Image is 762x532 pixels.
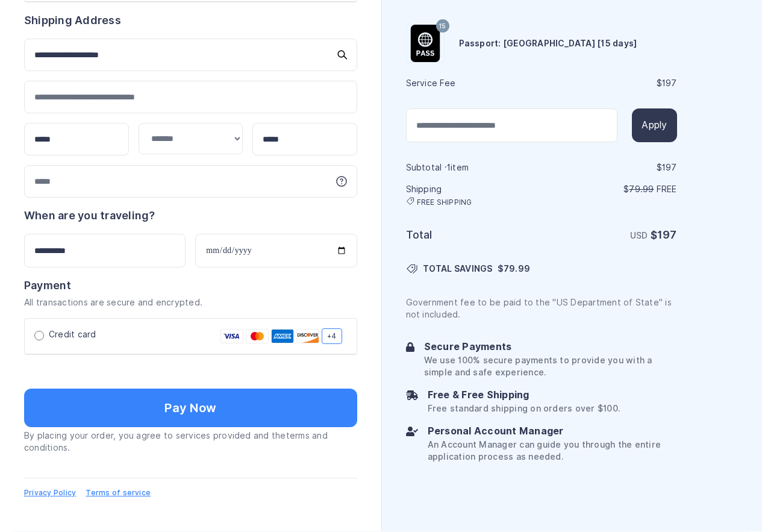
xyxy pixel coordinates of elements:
span: 197 [662,163,677,172]
span: 1 [447,163,451,172]
span: TOTAL SAVINGS [423,263,493,275]
a: Privacy Policy [24,488,76,498]
span: 79.99 [504,264,530,274]
h6: Free & Free Shipping [428,388,620,402]
div: $ [543,77,677,89]
button: Apply [632,108,676,142]
img: Mastercard [246,328,269,344]
img: Product Name [407,25,444,62]
p: All transactions are secure and encrypted. [24,296,357,308]
img: Visa Card [220,328,243,344]
h6: Personal Account Manager [428,424,677,439]
div: $ [543,161,677,174]
span: USD [630,231,648,240]
p: An Account Manager can guide you through the entire application process as needed. [428,439,677,463]
svg: More information [336,175,348,187]
h6: Passport: [GEOGRAPHIC_DATA] [15 days] [459,37,637,49]
img: Discover [296,328,319,344]
span: 197 [657,228,677,241]
h6: Service Fee [406,77,540,89]
p: $ [543,183,677,195]
h6: Shipping [406,183,540,207]
h6: Secure Payments [424,340,677,354]
span: $ [498,263,530,275]
strong: $ [651,228,677,241]
p: By placing your order, you agree to services provided and the . [24,430,357,454]
span: 197 [662,78,677,88]
h6: Total [406,227,540,243]
a: Terms of service [86,488,151,498]
button: Pay Now [24,389,357,427]
span: Credit card [49,328,96,340]
span: FREE SHIPPING [417,198,472,207]
h6: When are you traveling? [24,207,155,224]
h6: Subtotal · item [406,161,540,174]
span: +4 [322,328,342,344]
p: Government fee to be paid to the "US Department of State" is not included. [406,296,677,321]
img: Amex [271,328,294,344]
h6: Payment [24,277,357,294]
h6: Shipping Address [24,12,357,29]
p: We use 100% secure payments to provide you with a simple and safe experience. [424,354,677,378]
span: 79.99 [629,184,654,194]
p: Free standard shipping on orders over $100. [428,402,620,415]
span: 15 [439,18,446,34]
span: Free [657,184,677,194]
